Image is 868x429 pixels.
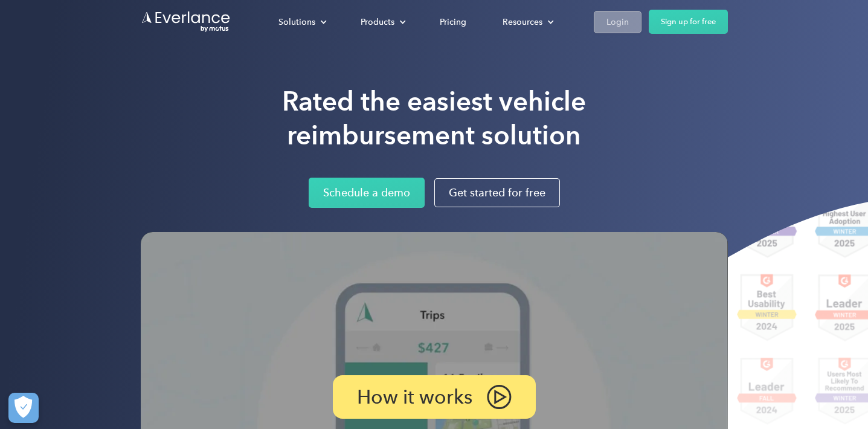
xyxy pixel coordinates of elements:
div: Pricing [440,15,466,30]
div: Resources [503,15,542,30]
div: Resources [490,11,564,33]
a: Go to homepage [141,10,231,33]
div: Login [606,15,629,30]
h1: Rated the easiest vehicle reimbursement solution [282,85,586,152]
a: Get started for free [434,178,560,207]
a: Pricing [428,11,478,33]
a: Sign up for free [649,10,728,34]
a: Schedule a demo [309,178,425,208]
input: Submit [89,72,150,97]
div: Products [349,11,416,33]
button: Cookies Settings [8,393,39,423]
a: Login [594,11,641,33]
div: Products [361,15,394,30]
p: How it works [357,390,472,404]
div: Solutions [278,15,315,30]
div: Solutions [266,11,336,33]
